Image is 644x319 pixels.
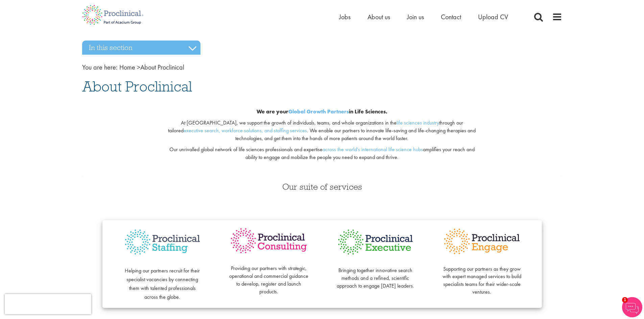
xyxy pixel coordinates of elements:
[184,127,307,134] a: executive search, workforce solutions, and staffing services
[229,227,309,255] img: Proclinical Consulting
[622,297,628,303] span: 1
[137,63,140,72] span: >
[82,63,118,72] span: You are here:
[125,267,200,300] span: Helping our partners recruit for their specialist vacancies by connecting them with talented prof...
[288,108,349,115] a: Global Growth Partners
[257,108,387,115] b: We are your in Life Sciences.
[336,259,415,290] p: Bringing together innovative search methods and a refined, scientific approach to engage [DATE] l...
[164,146,480,161] p: Our unrivalled global network of life sciences professionals and expertise amplifies your reach a...
[441,12,461,21] a: Contact
[119,63,184,72] span: About Proclinical
[119,63,135,72] a: breadcrumb link to Home
[5,294,91,314] iframe: reCAPTCHA
[323,146,423,153] a: across the world's international life science hubs
[478,12,508,21] a: Upload CV
[442,258,522,296] p: Supporting our partners as they grow with expert managed services to build specialists teams for ...
[367,12,390,21] a: About us
[82,77,192,96] span: About Proclinical
[622,297,642,317] img: Chatbot
[397,119,439,126] a: life sciences industry
[407,12,424,21] a: Join us
[229,257,309,296] p: Providing our partners with strategic, operational and commercial guidance to develop, register a...
[442,227,522,256] img: Proclinical Engage
[123,227,202,258] img: Proclinical Staffing
[82,182,562,191] h3: Our suite of services
[164,119,480,142] p: At [GEOGRAPHIC_DATA], we support the growth of individuals, teams, and whole organizations in the...
[339,12,351,21] a: Jobs
[336,227,415,257] img: Proclinical Executive
[82,41,200,55] h3: In this section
